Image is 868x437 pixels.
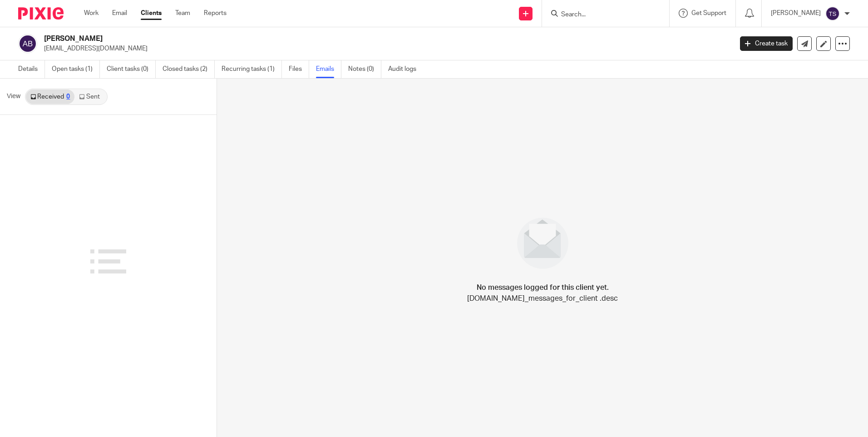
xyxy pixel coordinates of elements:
a: Notes (0) [348,60,381,78]
a: Closed tasks (2) [163,60,215,78]
a: Emails [316,60,341,78]
p: [EMAIL_ADDRESS][DOMAIN_NAME] [44,44,726,53]
p: [DOMAIN_NAME]_messages_for_client .desc [467,293,618,304]
input: Search [560,11,642,19]
span: View [7,92,20,101]
a: Client tasks (0) [107,60,156,78]
a: Recurring tasks (1) [222,60,282,78]
img: image [511,212,574,275]
p: [PERSON_NAME] [771,9,821,18]
a: Reports [204,9,227,18]
span: Get Support [691,10,726,16]
a: Received0 [26,89,74,104]
a: Open tasks (1) [52,60,100,78]
h4: No messages logged for this client yet. [477,282,609,293]
a: Files [289,60,309,78]
div: 0 [66,94,70,100]
a: Create task [740,36,793,51]
img: svg%3E [18,34,37,53]
img: svg%3E [825,6,840,21]
a: Details [18,60,45,78]
a: Sent [74,89,106,104]
a: Audit logs [388,60,423,78]
a: Team [175,9,190,18]
img: Pixie [18,7,64,20]
a: Clients [141,9,162,18]
a: Work [84,9,99,18]
h2: [PERSON_NAME] [44,34,590,44]
a: Email [112,9,127,18]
